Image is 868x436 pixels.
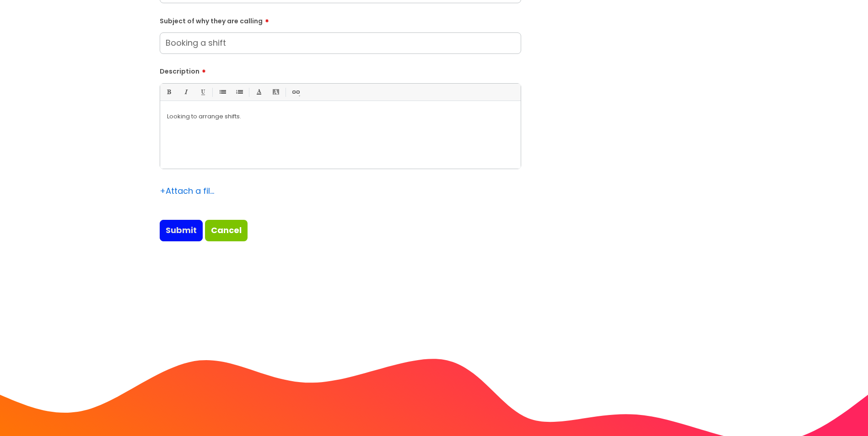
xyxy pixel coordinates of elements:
a: Bold (Ctrl-B) [163,86,174,98]
label: Description [160,64,521,75]
a: 1. Ordered List (Ctrl-Shift-8) [233,86,245,98]
div: Attach a file [160,184,215,198]
label: Subject of why they are calling [160,14,521,25]
p: Looking to arrange shifts. [167,112,514,121]
a: Font Color [253,86,264,98]
a: Cancel [205,220,248,241]
a: Underline(Ctrl-U) [197,86,208,98]
a: Link [290,86,301,98]
a: Back Color [270,86,281,98]
a: Italic (Ctrl-I) [180,86,191,98]
a: • Unordered List (Ctrl-Shift-7) [216,86,228,98]
input: Submit [160,220,203,241]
